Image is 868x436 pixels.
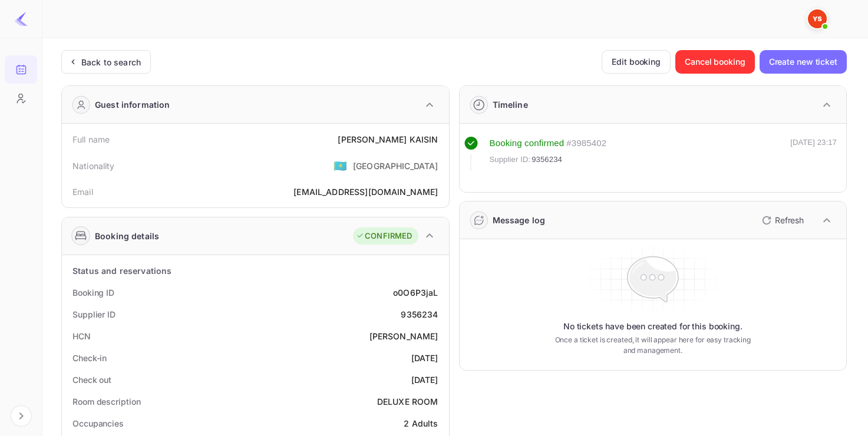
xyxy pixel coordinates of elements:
img: LiteAPI [14,12,28,26]
div: [GEOGRAPHIC_DATA] [353,160,438,172]
p: Once a ticket is created, it will appear here for easy tracking and management. [549,335,757,356]
div: 2 Adults [404,417,438,430]
button: Cancel booking [675,50,755,74]
a: Customers [5,84,37,111]
div: [DATE] 23:17 [790,137,837,171]
div: Booking details [95,230,159,242]
div: 9356234 [401,308,438,321]
button: Create new ticket [760,50,847,74]
div: Room description [72,395,140,408]
span: 9356234 [532,154,562,166]
div: Check out [72,374,111,386]
div: Full name [72,133,110,146]
div: [PERSON_NAME] KAISIN [338,133,438,146]
div: [DATE] [411,352,438,364]
span: United States [334,155,347,176]
div: # 3985402 [566,137,606,150]
div: Booking ID [72,286,114,299]
div: Guest information [95,98,170,111]
span: Supplier ID: [490,154,531,166]
div: DELUXE ROOM [377,395,438,408]
div: Timeline [493,98,528,111]
div: Check-in [72,352,107,364]
img: Yandex Support [808,9,827,28]
div: Occupancies [72,417,124,430]
a: Bookings [5,55,37,82]
p: No tickets have been created for this booking. [563,321,742,332]
div: HCN [72,330,91,342]
div: Nationality [72,160,115,172]
div: Supplier ID [72,308,115,321]
div: CONFIRMED [356,230,412,242]
div: [EMAIL_ADDRESS][DOMAIN_NAME] [293,186,438,198]
button: Edit booking [602,50,671,74]
div: Back to search [81,56,141,68]
div: Message log [493,214,546,226]
div: Email [72,186,93,198]
button: Expand navigation [11,405,32,427]
div: [DATE] [411,374,438,386]
div: o0O6P3jaL [393,286,438,299]
div: [PERSON_NAME] [369,330,438,342]
p: Refresh [775,214,804,226]
div: Status and reservations [72,265,171,277]
div: Booking confirmed [490,137,565,150]
button: Refresh [755,211,808,230]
